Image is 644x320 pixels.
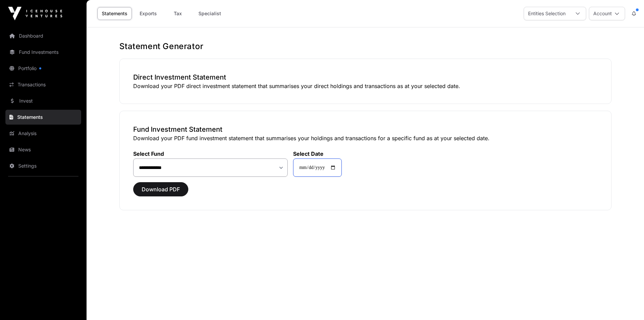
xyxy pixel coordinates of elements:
h3: Direct Investment Statement [133,72,598,82]
a: Invest [5,93,81,108]
a: Dashboard [5,28,81,43]
a: Statements [97,7,132,20]
label: Select Date [293,150,342,157]
button: Download PDF [133,182,188,196]
h3: Fund Investment Statement [133,125,598,134]
label: Select Fund [133,150,288,157]
a: Statements [5,110,81,125]
a: Tax [164,7,191,20]
a: Transactions [5,77,81,92]
span: Download PDF [142,185,180,193]
div: Entities Selection [524,7,570,20]
a: Settings [5,158,81,173]
a: Analysis [5,126,81,141]
p: Download your PDF direct investment statement that summarises your direct holdings and transactio... [133,82,598,90]
img: Icehouse Ventures Logo [8,7,62,20]
a: News [5,142,81,157]
a: Fund Investments [5,45,81,60]
iframe: Chat Widget [610,287,644,320]
a: Exports [135,7,162,20]
a: Specialist [194,7,225,20]
button: Account [589,7,625,20]
a: Download PDF [133,189,188,196]
h1: Statement Generator [119,41,612,52]
p: Download your PDF fund investment statement that summarises your holdings and transactions for a ... [133,134,598,142]
a: Portfolio [5,61,81,76]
